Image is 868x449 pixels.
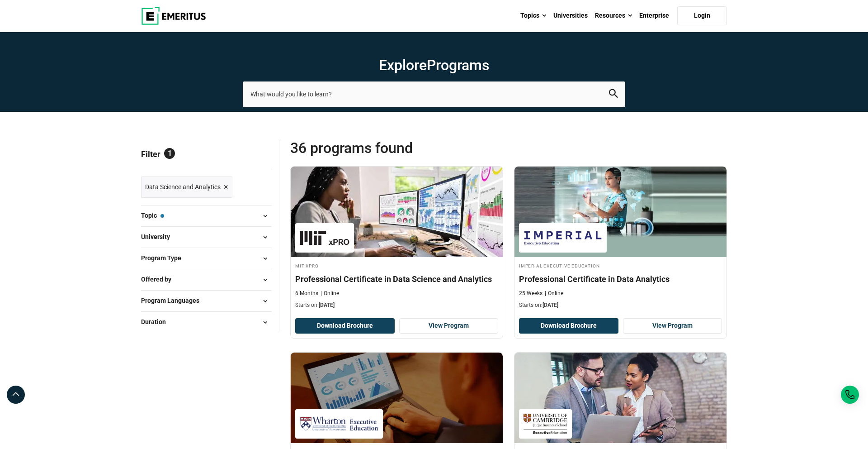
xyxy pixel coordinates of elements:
img: Wharton Executive Education [300,414,378,434]
img: Business Analytics and AI: Decision-Making Using Data | Online Business Analytics Course [514,353,726,443]
p: Filter [141,139,272,169]
a: View Program [399,318,499,334]
span: Data Science and Analytics [145,182,221,192]
span: [DATE] [319,302,335,308]
img: Professional Certificate in Data Science and Analytics | Online Data Science and Analytics Course [291,167,503,257]
p: 25 Weeks [519,290,542,297]
h4: MIT xPRO [295,262,498,269]
span: University [141,232,177,242]
span: 1 [164,148,175,159]
span: Offered by [141,274,179,284]
span: 36 Programs found [290,139,509,157]
img: MIT xPRO [300,228,349,248]
a: View Program [623,318,722,334]
button: Topic [141,209,272,223]
p: Online [321,290,339,297]
a: Login [677,6,727,25]
p: 6 Months [295,290,318,297]
button: Duration [141,315,272,329]
img: Business Analytics: From Data to Insights | Online Business Analytics Course [291,353,503,443]
input: search-page [243,81,625,107]
span: Program Type [141,253,189,263]
button: Program Languages [141,294,272,308]
a: Data Science and Analytics × [141,177,232,198]
button: Download Brochure [295,318,395,334]
span: [DATE] [542,302,558,308]
a: Data Science and Analytics Course by MIT xPRO - October 16, 2025 MIT xPRO MIT xPRO Professional C... [291,167,503,314]
h4: Imperial Executive Education [519,262,722,269]
button: Offered by [141,273,272,287]
p: Starts on: [295,301,498,309]
a: AI and Machine Learning Course by Imperial Executive Education - October 16, 2025 Imperial Execut... [514,167,726,314]
img: Imperial Executive Education [524,228,602,248]
h4: Professional Certificate in Data Science and Analytics [295,273,498,285]
img: Professional Certificate in Data Analytics | Online AI and Machine Learning Course [514,167,726,257]
h1: Explore [243,56,625,74]
a: search [609,91,618,100]
a: Reset all [244,149,272,161]
span: × [224,181,228,194]
span: Programs [427,57,489,74]
span: Topic [141,210,164,220]
p: Starts on: [519,301,722,309]
span: Duration [141,317,173,327]
button: University [141,230,272,244]
button: Download Brochure [519,318,618,334]
h4: Professional Certificate in Data Analytics [519,273,722,285]
button: Program Type [141,252,272,265]
button: search [609,89,618,100]
img: Cambridge Judge Business School Executive Education [524,414,567,434]
span: Program Languages [141,296,207,306]
p: Online [545,290,563,297]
